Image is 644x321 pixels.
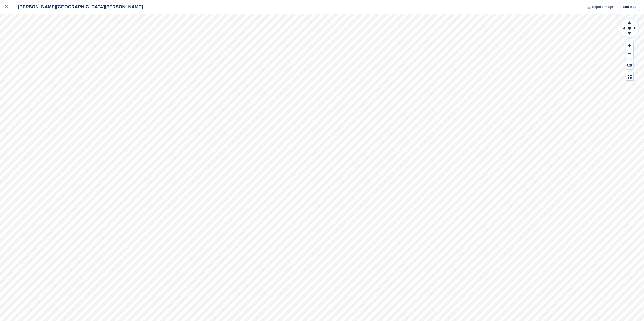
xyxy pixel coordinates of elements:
[619,3,640,11] a: Edit Map
[592,4,613,9] span: Export Image
[626,72,633,81] button: Map Legend
[626,41,633,50] button: Zoom In
[584,3,613,11] button: Export Image
[626,61,633,69] button: Keyboard Shortcuts
[626,50,633,58] button: Zoom Out
[13,4,143,10] div: [PERSON_NAME][GEOGRAPHIC_DATA][PERSON_NAME]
